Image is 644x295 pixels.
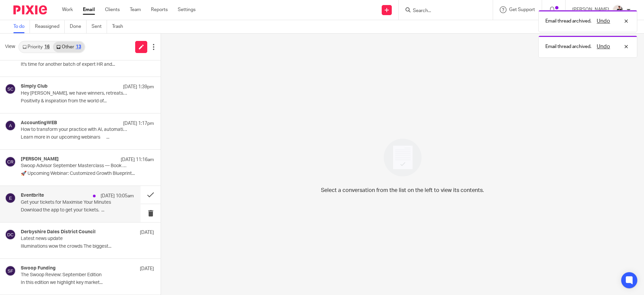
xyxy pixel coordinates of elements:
[5,193,16,203] img: svg%3E
[44,45,50,49] div: 16
[21,265,56,271] h4: Swoop Funding
[101,193,134,199] p: [DATE] 10:05am
[5,156,16,167] img: svg%3E
[83,6,95,13] a: Email
[21,135,154,140] p: Learn more in our upcoming webinars ‌ ‌ ‌ ‌ ‌ ‌...
[13,5,47,14] img: Pixie
[178,6,196,13] a: Settings
[21,272,127,278] p: The Swoop Review: September Edition
[151,6,168,13] a: Reports
[545,43,591,50] p: Email thread archived.
[5,43,15,50] span: View
[21,163,127,169] p: Swoop Advisor September Masterclass — Book Now
[21,120,57,126] h4: AccountingWEB
[21,207,134,213] p: Download the app to get your tickets. ͏ ‌...
[123,84,154,90] p: [DATE] 1:39pm
[13,20,30,33] a: To do
[21,127,127,133] p: How to transform your practice with AI, automation and strategic partnerships
[140,265,154,272] p: [DATE]
[19,42,53,52] a: Priority16
[321,186,484,194] p: Select a conversation from the list on the left to view its contents.
[121,156,154,163] p: [DATE] 11:16am
[21,236,127,242] p: Latest news update
[62,6,73,13] a: Work
[21,229,96,235] h4: Derbyshire Dales District Council
[379,134,426,181] img: image
[21,156,59,162] h4: [PERSON_NAME]
[21,193,44,198] h4: Eventbrite
[21,62,154,67] p: It's time for another batch of expert HR and...
[612,5,623,15] img: AV307615.jpg
[130,6,141,13] a: Team
[21,98,154,104] p: Positivity & inspiration from the world of...
[21,91,127,96] p: Hey [PERSON_NAME], we have winners, retreats & cake
[123,120,154,127] p: [DATE] 1:17pm
[5,265,16,276] img: svg%3E
[140,229,154,236] p: [DATE]
[76,45,81,49] div: 13
[53,42,84,52] a: Other13
[70,20,87,33] a: Done
[595,43,612,51] button: Undo
[21,280,154,286] p: In this edition we highlight key market...
[21,171,154,177] p: 🚀 Upcoming Webinar: Customized Growth Blueprint...
[5,84,16,94] img: svg%3E
[21,84,48,89] h4: Simply Club
[35,20,65,33] a: Reassigned
[545,18,591,24] p: Email thread archived.
[21,200,111,205] p: Get your tickets for Maximise Your Minutes
[105,6,120,13] a: Clients
[5,120,16,131] img: svg%3E
[112,20,128,33] a: Trash
[595,17,612,25] button: Undo
[5,229,16,240] img: svg%3E
[92,20,107,33] a: Sent
[21,244,154,249] p: Illuminations wow the crowds The biggest...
